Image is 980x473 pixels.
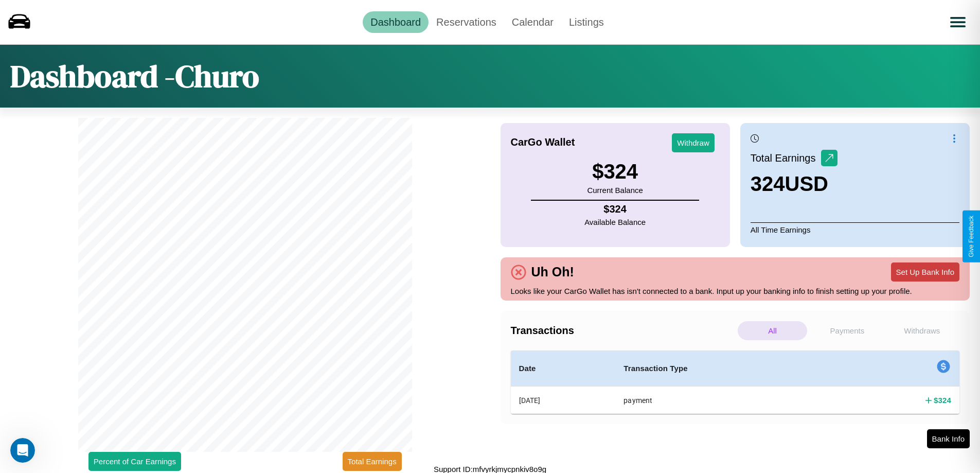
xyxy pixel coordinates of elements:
h4: Transaction Type [623,362,829,375]
a: Listings [561,11,612,33]
p: Available Balance [584,215,646,229]
h3: 324 USD [751,172,838,196]
th: [DATE] [511,387,616,414]
button: Withdraw [672,133,715,152]
h4: CarGo Wallet [511,136,575,148]
p: Withdraws [887,321,957,340]
table: simple table [511,351,960,414]
a: Reservations [429,11,504,33]
p: Looks like your CarGo Wallet has isn't connected to a bank. Input up your banking info to finish ... [511,284,960,298]
iframe: Intercom live chat [10,438,35,463]
h4: Date [519,362,608,375]
h4: $ 324 [934,395,951,406]
button: Bank Info [927,429,970,448]
h4: Uh Oh! [526,265,579,279]
button: Total Earnings [343,452,402,471]
h4: $ 324 [584,203,646,215]
p: All [738,321,807,340]
button: Open menu [943,8,972,37]
p: All Time Earnings [751,222,959,237]
th: payment [615,387,838,414]
p: Current Balance [587,183,643,197]
div: Give Feedback [968,216,975,257]
h1: Dashboard - Churo [10,55,259,97]
button: Set Up Bank Info [891,262,959,282]
a: Dashboard [363,11,429,33]
a: Calendar [504,11,561,33]
p: Payments [812,321,882,340]
h3: $ 324 [587,160,643,183]
h4: Transactions [511,325,735,337]
p: Total Earnings [751,149,821,167]
button: Percent of Car Earnings [88,452,181,471]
